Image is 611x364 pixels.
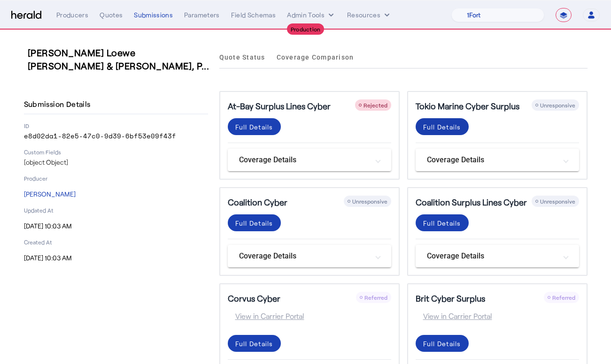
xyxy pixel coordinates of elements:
div: Full Details [423,339,461,349]
h5: Coalition Cyber [228,196,287,209]
p: ID [24,122,208,129]
h5: At-Bay Surplus Lines Cyber [228,99,331,113]
div: Full Details [235,339,273,349]
div: Parameters [184,10,220,20]
span: Quote Status [219,54,265,61]
mat-panel-title: Coverage Details [239,250,369,262]
button: Full Details [228,214,281,231]
p: e8d02da1-82e5-47c0-9d39-6bf53e09f43f [24,131,208,141]
h5: Tokio Marine Cyber Surplus [416,99,519,113]
img: Herald Logo [11,11,41,20]
div: Full Details [235,218,273,228]
h3: [PERSON_NAME] Loewe [PERSON_NAME] & [PERSON_NAME], P... [28,46,212,72]
h4: Submission Details [24,99,94,110]
p: [DATE] 10:03 AM [24,253,208,263]
mat-panel-title: Coverage Details [239,154,369,166]
button: Full Details [416,118,469,135]
button: Full Details [228,118,281,135]
span: View in Carrier Portal [228,311,304,322]
span: Referred [364,294,387,301]
div: Quotes [100,10,123,20]
mat-expansion-panel-header: Coverage Details [228,245,391,267]
div: Field Schemas [231,10,276,20]
p: [object Object] [24,158,208,167]
button: Full Details [228,335,281,352]
p: Producer [24,174,208,182]
a: Coverage Comparison [277,46,354,68]
button: Full Details [416,214,469,231]
span: View in Carrier Portal [416,311,492,322]
span: Unresponsive [540,102,575,108]
div: Submissions [134,10,173,20]
p: [PERSON_NAME] [24,190,208,199]
h5: Coalition Surplus Lines Cyber [416,196,527,209]
span: Unresponsive [352,198,387,205]
span: Coverage Comparison [277,54,354,61]
mat-panel-title: Coverage Details [427,250,557,262]
p: Custom Fields [24,148,208,156]
mat-expansion-panel-header: Coverage Details [228,149,391,171]
p: Updated At [24,206,208,214]
button: internal dropdown menu [287,10,336,20]
div: Production [287,23,325,35]
button: Resources dropdown menu [347,10,392,20]
p: Created At [24,238,208,246]
div: Full Details [423,218,461,228]
span: Unresponsive [540,198,575,205]
span: Rejected [364,102,387,108]
mat-expansion-panel-header: Coverage Details [416,149,579,171]
div: Producers [56,10,88,20]
div: Full Details [423,122,461,132]
h5: Brit Cyber Surplus [416,292,485,305]
h5: Corvus Cyber [228,292,280,305]
mat-expansion-panel-header: Coverage Details [416,245,579,267]
button: Full Details [416,335,469,352]
p: [DATE] 10:03 AM [24,221,208,231]
mat-panel-title: Coverage Details [427,154,557,166]
a: Quote Status [219,46,265,68]
span: Referred [552,294,575,301]
div: Full Details [235,122,273,132]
